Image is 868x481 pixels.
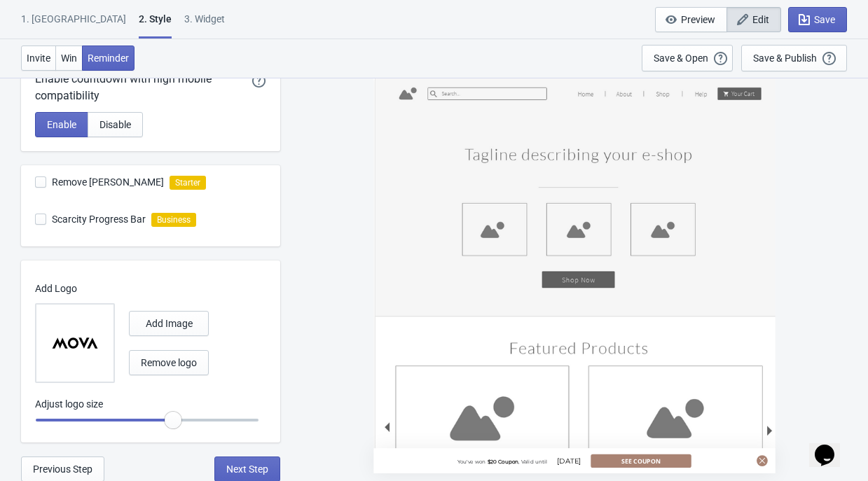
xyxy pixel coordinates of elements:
[35,112,88,137] button: Enable
[99,119,131,130] span: Disable
[741,45,847,71] button: Save & Publish
[139,12,172,39] div: 2 . Style
[21,46,56,71] button: Invite
[814,14,835,25] span: Save
[546,456,590,466] div: [DATE]
[170,176,206,190] i: Starter
[47,119,76,130] span: Enable
[726,7,781,32] button: Edit
[788,7,847,32] button: Save
[753,53,817,64] div: Save & Publish
[226,463,268,475] span: Next Step
[88,53,129,64] span: Reminder
[55,46,83,71] button: Win
[655,7,727,32] button: Preview
[35,71,252,104] div: Enable countdown with high mobile compatibility
[35,397,259,412] p: Adjust logo size
[591,454,691,467] button: See Coupon
[52,212,146,226] span: Scarcity Progress Bar
[61,53,77,64] span: Win
[457,458,485,464] span: You've won
[487,458,518,464] span: $20 Coupon
[146,318,193,329] span: Add Image
[642,45,733,71] button: Save & Open
[129,311,209,336] button: Add Image
[33,463,92,475] span: Previous Step
[681,14,715,25] span: Preview
[52,175,164,189] span: Remove [PERSON_NAME]
[88,112,143,137] button: Disable
[82,46,135,71] button: Reminder
[27,53,50,64] span: Invite
[35,281,259,296] p: Add Logo
[752,14,769,25] span: Edit
[129,350,209,375] button: Remove logo
[809,425,854,467] iframe: chat widget
[518,458,547,464] span: , Valid until
[50,319,99,368] img: 1758102016362.png
[654,53,708,64] div: Save & Open
[184,12,225,36] div: 3. Widget
[151,213,196,227] i: Business
[141,357,197,368] span: Remove logo
[21,12,126,36] div: 1. [GEOGRAPHIC_DATA]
